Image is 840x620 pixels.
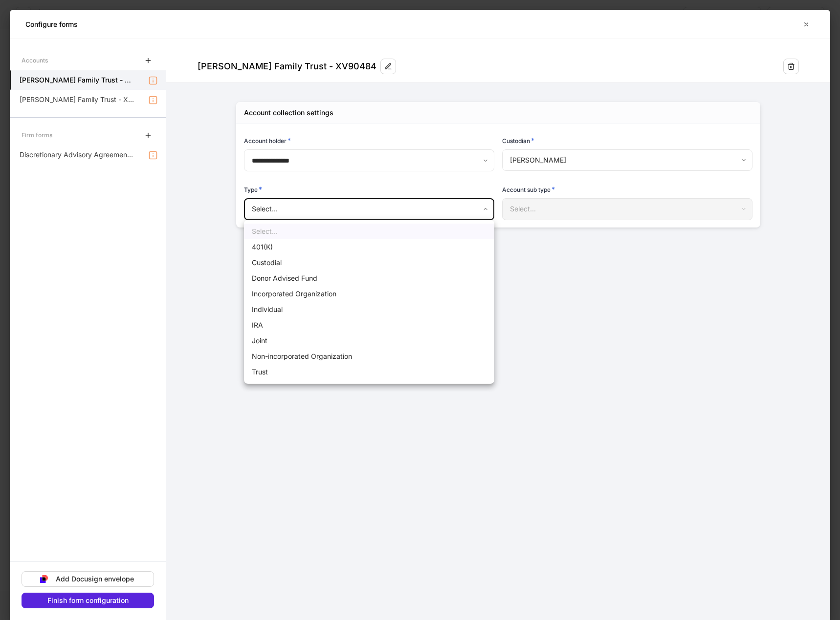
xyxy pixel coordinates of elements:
li: Trust [244,364,494,380]
li: Incorporated Organization [244,286,494,302]
li: Joint [244,333,494,349]
li: IRA [244,317,494,333]
li: 401(K) [244,239,494,255]
li: Individual [244,302,494,317]
li: Custodial [244,255,494,270]
li: Donor Advised Fund [244,270,494,286]
li: Non-incorporated Organization [244,349,494,364]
